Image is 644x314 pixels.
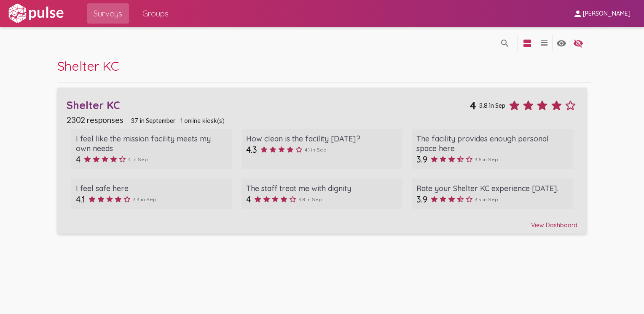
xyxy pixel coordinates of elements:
mat-icon: language [573,38,583,48]
span: 4 [470,99,476,112]
button: language [519,35,536,51]
span: 4.3 [246,144,257,155]
a: Shelter KC43.8 in Sep2302 responses37 in September1 online kiosk(s)I feel like the mission facili... [57,88,587,234]
span: 3.3 in Sep [133,196,156,202]
div: The staff treat me with dignity [246,184,398,193]
span: 4 [76,154,80,165]
div: Rate your Shelter KC experience [DATE]. [416,184,568,193]
span: Shelter KC [57,58,119,74]
span: [PERSON_NAME] [583,10,631,18]
span: 1 online kiosk(s) [180,117,225,125]
div: View Dashboard [67,214,577,229]
span: 4 [246,194,251,205]
button: language [536,35,553,51]
a: Groups [136,3,175,24]
button: language [553,35,570,51]
span: 3.8 in Sep [298,196,322,202]
span: 3.6 in Sep [475,156,498,162]
div: How clean is the facility [DATE]? [246,134,398,144]
mat-icon: language [522,38,532,48]
button: language [496,35,513,51]
div: I feel safe here [76,184,228,193]
div: The facility provides enough personal space here [416,134,568,153]
img: white-logo.svg [7,3,65,24]
span: 2302 responses [67,115,123,125]
span: 4 in Sep [128,156,148,162]
a: Surveys [87,3,129,24]
button: language [570,35,587,51]
span: 3.9 [416,154,427,165]
span: 3.5 in Sep [475,196,498,202]
span: Groups [142,6,169,21]
span: 4.1 [76,194,85,205]
span: 37 in September [131,117,176,124]
mat-icon: person [573,9,583,19]
span: 4.1 in Sep [305,146,327,153]
span: 3.8 in Sep [479,101,505,109]
mat-icon: language [539,38,549,48]
div: I feel like the mission facility meets my own needs [76,134,228,153]
span: 3.9 [416,194,427,205]
mat-icon: language [556,38,566,48]
mat-icon: language [500,38,510,48]
div: Shelter KC [67,98,470,112]
span: Surveys [94,6,122,21]
button: [PERSON_NAME] [566,5,637,21]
